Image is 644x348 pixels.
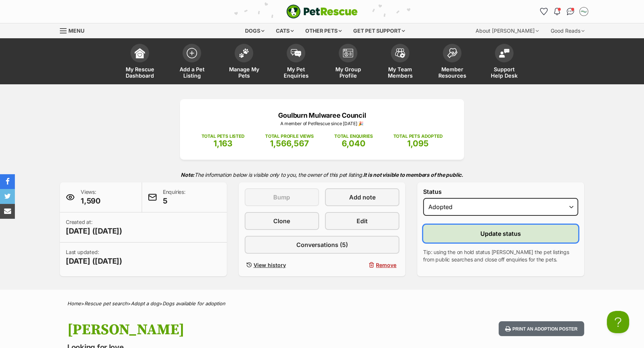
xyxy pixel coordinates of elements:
a: Rescue pet search [84,300,128,306]
span: [DATE] ([DATE]) [66,226,122,236]
a: PetRescue [286,4,358,19]
button: Notifications [551,6,563,17]
span: Support Help Desk [487,66,521,79]
span: Bump [273,193,290,202]
span: Clone [273,217,290,225]
p: Enquiries: [163,188,186,206]
span: My Rescue Dashboard [123,66,157,79]
img: chat-41dd97257d64d25036548639549fe6c8038ab92f7586957e7f3b1b290dea8141.svg [567,8,574,15]
img: manage-my-pets-icon-02211641906a0b7f246fdf0571729dbe1e7629f14944591b6c1af311fb30b64b.svg [239,48,249,58]
div: > > > [49,301,595,306]
a: View history [245,260,319,270]
a: Edit [325,212,399,230]
a: Favourites [538,6,550,17]
div: Dogs [240,23,270,38]
span: My Group Profile [331,66,365,79]
span: Add note [349,193,376,202]
span: My Pet Enquiries [279,66,313,79]
span: Remove [376,261,396,269]
p: A member of PetRescue since [DATE] 🎉 [191,120,453,127]
span: 1,095 [407,139,429,148]
div: Good Reads [545,23,590,38]
span: Menu [68,27,84,34]
a: My Rescue Dashboard [114,40,166,84]
p: Goulburn Mulwaree Council [191,110,453,120]
p: TOTAL ENQUIRIES [334,133,373,140]
div: About [PERSON_NAME] [470,23,544,38]
a: Support Help Desk [478,40,530,84]
a: Menu [60,23,90,37]
strong: It is not visible to members of the public. [363,172,463,178]
span: 1,566,567 [270,139,309,148]
span: View history [254,261,286,269]
a: Manage My Pets [218,40,270,84]
img: add-pet-listing-icon-0afa8454b4691262ce3f59096e99ab1cd57d4a30225e0717b998d2c9b9846f56.svg [187,48,197,58]
img: logo-e224e6f780fb5917bec1dbf3a21bbac754714ae5b6737aabdf751b685950b380.svg [286,4,358,19]
a: Add a Pet Listing [166,40,218,84]
span: 5 [163,196,186,206]
button: Remove [325,260,399,270]
p: TOTAL PETS LISTED [202,133,245,140]
button: Bump [245,188,319,206]
img: Amanda Pain profile pic [580,8,587,15]
img: team-members-icon-5396bd8760b3fe7c0b43da4ab00e1e3bb1a5d9ba89233759b79545d2d3fc5d0d.svg [395,48,405,58]
p: The information below is visible only to you, the owner of this pet listing. [60,167,584,182]
span: 1,163 [213,139,232,148]
a: Conversations (5) [245,236,400,254]
span: My Team Members [383,66,417,79]
span: 6,040 [342,139,366,148]
span: [DATE] ([DATE]) [66,256,122,266]
span: Update status [480,229,521,238]
p: TOTAL PROFILE VIEWS [265,133,314,140]
span: Member Resources [435,66,469,79]
button: Update status [423,225,578,243]
strong: Note: [181,172,194,178]
a: Conversations [564,6,576,17]
a: Adopt a dog [131,300,159,306]
span: Manage My Pets [227,66,261,79]
a: Add note [325,188,399,206]
ul: Account quick links [538,6,590,17]
iframe: Help Scout Beacon - Open [607,311,629,333]
a: Home [67,300,81,306]
a: Dogs available for adoption [162,300,225,306]
div: Get pet support [348,23,410,38]
button: Print an adoption poster [499,321,584,336]
img: notifications-46538b983faf8c2785f20acdc204bb7945ddae34d4c08c2a6579f10ce5e182be.svg [554,8,560,15]
a: Member Resources [426,40,478,84]
img: member-resources-icon-8e73f808a243e03378d46382f2149f9095a855e16c252ad45f914b54edf8863c.svg [447,48,457,58]
button: My account [578,6,590,17]
p: Last updated: [66,248,122,266]
span: Conversations (5) [296,240,348,249]
img: dashboard-icon-eb2f2d2d3e046f16d808141f083e7271f6b2e854fb5c12c21221c1fb7104beca.svg [135,48,145,58]
p: Tip: using the on hold status [PERSON_NAME] the pet listings from public searches and close off e... [423,248,578,263]
span: Edit [357,217,368,225]
div: Other pets [300,23,347,38]
h1: [PERSON_NAME] [67,321,382,338]
img: group-profile-icon-3fa3cf56718a62981997c0bc7e787c4b2cf8bcc04b72c1350f741eb67cf2f40e.svg [343,49,353,58]
a: Clone [245,212,319,230]
a: My Group Profile [322,40,374,84]
span: 1,590 [81,196,100,206]
img: help-desk-icon-fdf02630f3aa405de69fd3d07c3f3aa587a6932b1a1747fa1d2bba05be0121f9.svg [499,49,509,58]
p: Created at: [66,218,122,236]
a: My Pet Enquiries [270,40,322,84]
p: TOTAL PETS ADOPTED [393,133,442,140]
img: pet-enquiries-icon-7e3ad2cf08bfb03b45e93fb7055b45f3efa6380592205ae92323e6603595dc1f.svg [291,49,301,57]
a: My Team Members [374,40,426,84]
p: Views: [81,188,100,206]
span: Add a Pet Listing [175,66,209,79]
div: Cats [271,23,299,38]
label: Status [423,188,578,195]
